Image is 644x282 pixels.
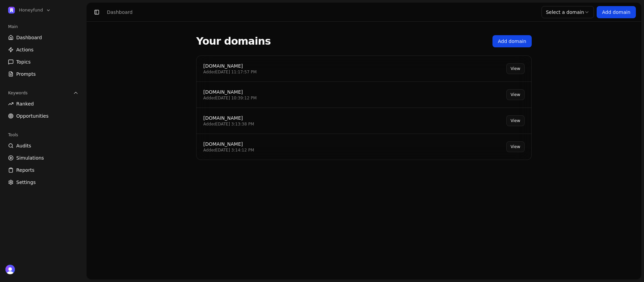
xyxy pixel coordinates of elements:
a: Reports [5,165,81,175]
div: [DOMAIN_NAME] [203,89,257,95]
a: View [506,63,525,74]
div: Added [DATE] 11:17:57 PM [203,69,257,75]
a: View [506,115,525,126]
img: 's logo [5,265,15,274]
div: Added [DATE] 3:13:38 PM [203,121,254,127]
a: Actions [5,44,81,55]
a: Audits [5,140,81,151]
img: Honeyfund [8,7,15,14]
a: Topics [5,56,81,67]
span: Actions [16,46,33,53]
a: View [506,89,525,100]
span: Reports [16,167,34,173]
a: Add domain [597,6,636,18]
span: Prompts [16,71,36,77]
span: Dashboard [16,34,42,41]
span: Simulations [16,155,44,161]
a: Ranked [5,98,81,109]
div: Tools [5,130,81,140]
a: Add domain [492,35,532,47]
span: Settings [16,179,36,186]
button: Open organization switcher [5,5,54,15]
a: Opportunities [5,111,81,121]
span: Audits [16,142,31,149]
h1: Your domains [196,35,271,47]
span: Ranked [16,100,34,107]
div: Dashboard [107,9,133,16]
a: Simulations [5,152,81,163]
a: Prompts [5,69,81,79]
a: Settings [5,177,81,188]
div: [DOMAIN_NAME] [203,63,257,69]
button: Keywords [5,88,81,98]
div: [DOMAIN_NAME] [203,115,254,121]
div: Added [DATE] 10:39:12 PM [203,95,257,101]
div: [DOMAIN_NAME] [203,141,254,147]
button: Open user button [5,265,15,274]
a: View [506,141,525,152]
div: Added [DATE] 3:14:12 PM [203,147,254,153]
span: Opportunities [16,113,49,119]
span: Honeyfund [19,7,43,13]
div: Main [5,21,81,32]
span: Topics [16,58,31,65]
a: Dashboard [5,32,81,43]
